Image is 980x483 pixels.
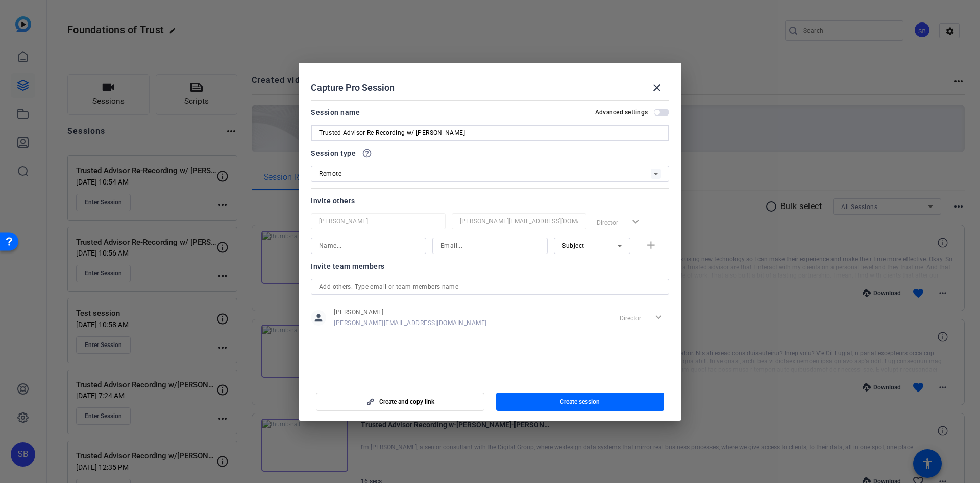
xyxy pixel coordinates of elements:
[440,240,540,252] input: Email...
[316,393,484,411] button: Create and copy link
[362,148,372,158] mat-icon: help_outline
[311,76,669,100] div: Capture Pro Session
[311,195,669,207] div: Invite others
[496,393,665,411] button: Create session
[311,106,360,119] div: Session name
[319,170,341,177] span: Remote
[319,240,418,252] input: Name...
[311,147,356,159] span: Session type
[319,215,437,227] input: Name...
[319,127,661,139] input: Enter Session Name
[319,281,661,293] input: Add others: Type email or team members name
[562,242,584,249] span: Subject
[311,310,326,326] mat-icon: person
[334,308,487,316] span: [PERSON_NAME]
[651,82,663,94] mat-icon: close
[460,215,578,227] input: Email...
[595,108,648,117] h2: Advanced settings
[334,319,487,327] span: [PERSON_NAME][EMAIL_ADDRESS][DOMAIN_NAME]
[379,398,434,406] span: Create and copy link
[311,260,669,272] div: Invite team members
[560,398,600,406] span: Create session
